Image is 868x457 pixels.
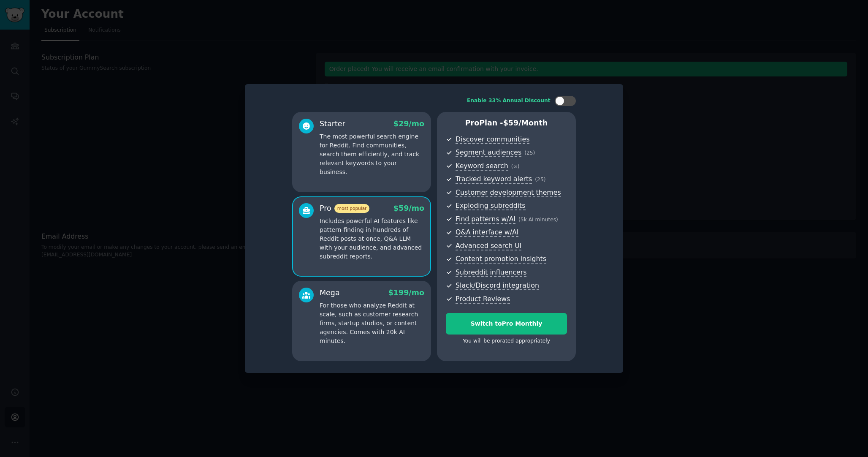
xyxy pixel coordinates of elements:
[446,313,567,335] button: Switch toPro Monthly
[334,204,370,213] span: most popular
[503,119,548,127] span: $ 59 /month
[320,132,424,177] p: The most powerful search engine for Reddit. Find communities, search them efficiently, and track ...
[456,295,510,304] span: Product Reviews
[320,203,369,214] div: Pro
[518,217,558,223] span: ( 5k AI minutes )
[320,119,345,129] div: Starter
[524,150,535,156] span: ( 25 )
[393,204,424,212] span: $ 59 /mo
[456,255,546,264] span: Content promotion insights
[456,215,515,224] span: Find patterns w/AI
[511,163,520,169] span: ( ∞ )
[446,118,567,128] p: Pro Plan -
[320,217,424,261] p: Includes powerful AI features like pattern-finding in hundreds of Reddit posts at once, Q&A LLM w...
[456,162,508,171] span: Keyword search
[456,135,529,144] span: Discover communities
[320,301,424,345] p: For those who analyze Reddit at scale, such as customer research firms, startup studios, or conte...
[456,281,539,290] span: Slack/Discord integration
[456,148,521,157] span: Segment audiences
[456,268,526,277] span: Subreddit influencers
[456,188,561,197] span: Customer development themes
[456,201,525,210] span: Exploding subreddits
[535,177,545,182] span: ( 25 )
[456,242,521,250] span: Advanced search UI
[456,228,518,237] span: Q&A interface w/AI
[388,288,424,297] span: $ 199 /mo
[446,319,567,328] div: Switch to Pro Monthly
[456,175,532,184] span: Tracked keyword alerts
[467,97,551,105] div: Enable 33% Annual Discount
[393,120,424,128] span: $ 29 /mo
[446,337,567,345] div: You will be prorated appropriately
[320,288,340,298] div: Mega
